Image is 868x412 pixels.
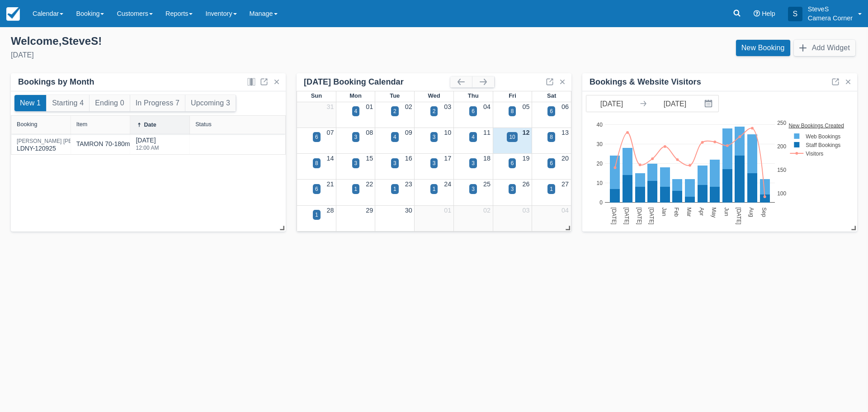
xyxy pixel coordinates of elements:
[547,92,556,99] span: Sat
[788,7,802,21] div: S
[472,133,475,141] div: 4
[472,107,475,115] div: 6
[586,95,637,112] input: Start Date
[700,95,718,112] button: Interact with the calendar and add the check-in date for your trip.
[366,180,373,188] a: 22
[483,103,491,110] a: 04
[405,207,412,214] a: 30
[393,107,396,115] div: 2
[522,103,529,110] a: 05
[561,207,569,214] a: 04
[14,95,46,111] button: New 1
[18,77,94,87] div: Bookings by Month
[522,155,529,162] a: 19
[561,103,569,110] a: 06
[311,92,322,99] span: Sun
[509,92,516,99] span: Fri
[561,155,569,162] a: 20
[90,95,129,111] button: Ending 0
[444,129,451,136] a: 10
[472,185,475,193] div: 3
[304,77,450,87] div: [DATE] Booking Calendar
[511,185,514,193] div: 3
[509,133,515,141] div: 10
[11,34,427,48] div: Welcome , SteveS !
[136,136,159,156] div: [DATE]
[327,129,334,136] a: 07
[144,122,156,128] div: Date
[522,180,529,188] a: 26
[17,142,108,146] a: [PERSON_NAME] [PERSON_NAME]LDNY-120925
[522,129,529,136] a: 12
[433,133,436,141] div: 3
[327,180,334,188] a: 21
[433,185,436,193] div: 1
[550,185,553,193] div: 1
[428,92,440,99] span: Wed
[185,95,236,111] button: Upcoming 3
[472,159,475,167] div: 3
[366,207,373,214] a: 29
[366,129,373,136] a: 08
[136,145,159,151] div: 12:00 AM
[327,103,334,110] a: 31
[808,5,853,14] p: SteveS
[405,180,412,188] a: 23
[561,129,569,136] a: 13
[315,211,318,219] div: 1
[762,10,775,17] span: Help
[483,207,491,214] a: 02
[650,95,700,112] input: End Date
[808,14,853,23] p: Camera Corner
[17,121,38,128] div: Booking
[17,138,108,153] div: LDNY-120925
[433,107,436,115] div: 2
[366,155,373,162] a: 15
[444,155,451,162] a: 17
[511,107,514,115] div: 8
[444,207,451,214] a: 01
[468,92,479,99] span: Thu
[11,50,427,61] div: [DATE]
[366,103,373,110] a: 01
[390,92,400,99] span: Tue
[354,107,358,115] div: 4
[444,103,451,110] a: 03
[444,180,451,188] a: 24
[550,133,553,141] div: 8
[483,155,491,162] a: 18
[6,7,20,21] img: checkfront-main-nav-mini-logo.png
[561,180,569,188] a: 27
[354,133,358,141] div: 3
[130,95,185,111] button: In Progress 7
[483,129,491,136] a: 11
[315,185,318,193] div: 6
[315,159,318,167] div: 8
[327,207,334,214] a: 28
[522,207,529,214] a: 03
[354,185,358,193] div: 1
[754,10,760,17] i: Help
[393,159,396,167] div: 3
[349,92,362,99] span: Mon
[405,103,412,110] a: 02
[405,155,412,162] a: 16
[327,155,334,162] a: 14
[433,159,436,167] div: 3
[76,139,189,149] div: TAMRON 70-180mm f/2.8 Di III for Sony
[393,185,396,193] div: 1
[76,121,88,128] div: Item
[47,95,89,111] button: Starting 4
[511,159,514,167] div: 6
[315,133,318,141] div: 6
[483,180,491,188] a: 25
[590,77,701,87] div: Bookings & Website Visitors
[550,107,553,115] div: 6
[195,121,212,128] div: Status
[17,138,108,144] div: [PERSON_NAME] [PERSON_NAME]
[393,133,396,141] div: 4
[405,129,412,136] a: 09
[550,159,553,167] div: 6
[789,122,844,128] text: New Bookings Created
[354,159,358,167] div: 3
